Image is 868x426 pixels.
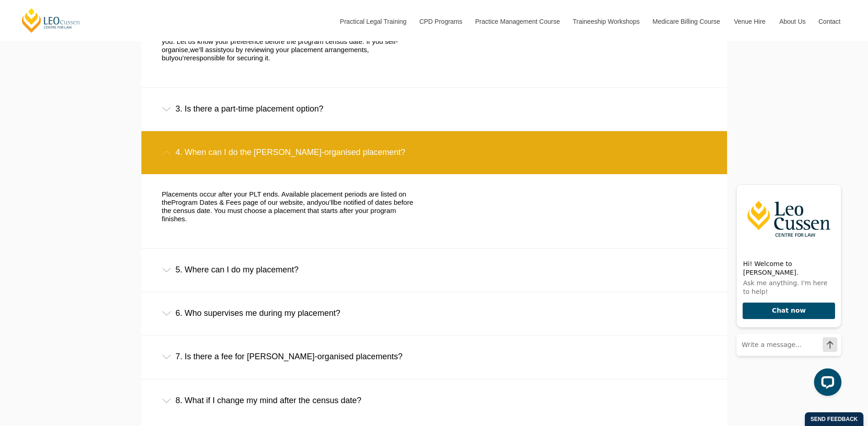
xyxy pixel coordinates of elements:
[190,54,270,62] span: responsible for securing it.
[646,2,727,41] a: Medicare Billing Course
[141,131,727,174] div: 4. When can I do the [PERSON_NAME]-organised placement?
[162,190,406,206] span: Placements occur after your PLT ends. Available placement periods are listed on the
[318,198,334,206] span: you’ll
[190,46,203,53] span: we’ll
[171,54,190,62] span: you’re
[141,88,727,130] div: 3. Is there a part-time placement option?
[812,2,847,41] a: Contact
[162,46,369,62] span: you by reviewing your placement arrangements, but
[162,198,414,223] span: be notified of dates before the census date. You must choose a placement that starts after your p...
[141,249,727,291] div: 5. Where can I do my placement?
[772,2,812,41] a: About Us
[566,2,646,41] a: Traineeship Workshops
[303,198,318,206] span: , and
[162,29,410,53] span: You can either self-organise or have [PERSON_NAME] arrange the placement for you. Let us know you...
[141,292,727,335] div: 6. Who supervises me during my placement?
[141,379,727,422] div: 8. What if I change my mind after the census date?
[412,2,468,41] a: CPD Programs
[727,2,772,41] a: Venue Hire
[729,176,845,403] iframe: LiveChat chat widget
[205,46,223,53] span: assist
[21,7,81,33] a: [PERSON_NAME] Centre for Law
[171,198,303,206] span: Program Dates & Fees page of our website
[333,2,413,41] a: Practical Legal Training
[469,2,566,41] a: Practice Management Course
[141,335,727,378] div: 7. Is there a fee for [PERSON_NAME]-organised placements?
